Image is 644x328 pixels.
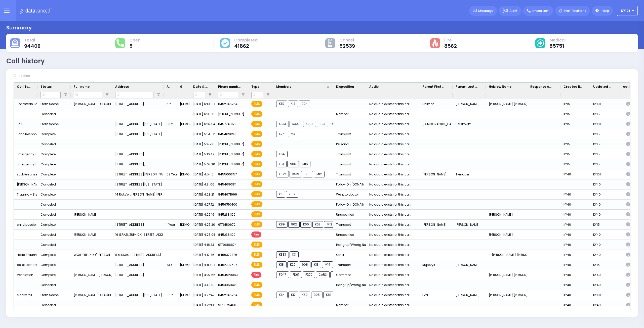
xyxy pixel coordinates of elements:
[276,161,287,167] span: K51
[41,231,56,238] div: Canceled
[14,260,37,270] div: ca pt. saturating low
[193,84,208,89] span: Date & Time
[112,119,164,129] div: [STREET_ADDRESS][US_STATE]
[290,171,302,177] span: K519
[590,129,620,139] div: KY15
[560,169,590,179] div: KY40
[486,210,527,220] div: [PERSON_NAME]
[41,161,56,168] div: Complete
[333,139,366,149] div: Personal
[177,169,190,179] div: [DEMOGRAPHIC_DATA]
[112,159,164,169] div: [STREET_ADDRESS],
[218,192,237,197] span: 8454671999
[286,191,298,198] span: K519
[369,131,411,137] div: No audio exists for this call.
[590,169,620,179] div: KY101
[333,169,366,179] div: Transport
[14,290,37,300] div: elderly fell
[486,270,527,280] div: [PERSON_NAME] [PERSON_NAME]
[218,84,241,89] span: Phone number
[560,270,590,280] div: KY40
[369,231,411,238] div: No audio exists for this call.
[251,161,262,167] span: EMS
[180,84,183,89] span: Gender
[324,221,335,228] span: M12
[190,270,215,280] div: [DATE] 4:07:56 PM
[218,92,238,98] input: Phone number Filter Input
[41,151,56,158] div: Complete
[419,99,453,109] div: Shimon
[190,290,215,300] div: [DATE] 3:27:47 PM
[333,129,366,139] div: Transport
[287,161,299,167] span: 906
[590,270,620,280] div: KY40
[41,141,56,148] div: Canceled
[590,119,620,129] div: KY101
[617,6,638,16] button: KY101
[560,99,590,109] div: KY15
[560,250,590,260] div: KY40
[590,300,620,310] div: KY40
[24,38,41,43] span: Total
[218,112,244,116] span: [PHONE_NUMBER]
[14,99,37,109] div: Pedestrian Struck
[333,109,366,119] div: Member
[453,220,486,230] div: [PERSON_NAME]
[190,230,215,240] div: [DATE] 4:25:08 PM
[234,38,258,43] span: Completed
[112,290,164,300] div: [STREET_ADDRESS][US_STATE]
[590,159,620,169] div: KY15
[116,39,124,46] img: total-response.svg
[218,162,244,166] span: [PHONE_NUMBER]
[218,222,235,227] span: 9176180672
[14,220,37,230] div: child possibly
[369,111,411,117] div: No audio exists for this call.
[560,230,590,240] div: KY40
[300,161,311,167] span: M16
[251,171,262,177] span: EMS
[509,8,517,13] span: Alert
[164,119,177,129] div: 53 Y
[218,212,235,217] span: 8452381129
[601,8,609,13] span: Help
[276,101,287,107] span: K87
[177,260,190,270] div: [DEMOGRAPHIC_DATA]
[369,101,411,107] div: No audio exists for this call.
[251,201,262,207] span: EMS
[590,139,620,149] div: KY15
[112,149,164,159] div: [STREET_ADDRESS]
[20,8,53,14] img: Logo
[190,179,215,190] div: [DATE] 4:31:06 PM
[112,169,164,179] div: [STREET_ADDRESS][PERSON_NAME][US_STATE]
[218,232,235,237] span: 8452381129
[530,84,553,89] span: Response Agent
[164,260,177,270] div: 73 Y
[11,39,19,47] img: total-cause.svg
[221,39,229,47] img: cause-cover.svg
[190,169,215,179] div: [DATE] 4:54:51 PM
[177,290,190,300] div: [DEMOGRAPHIC_DATA]
[190,129,215,139] div: [DATE] 5:51:11 PM
[312,221,324,228] span: K63
[333,190,366,200] div: Went to doctor
[473,9,477,13] img: message.svg
[156,93,160,97] button: Open Filter Menu
[333,159,366,169] div: Transport
[251,231,261,238] span: Fire
[369,121,411,127] div: No audio exists for this call.
[251,131,262,137] span: EMS
[333,179,366,190] div: Follow On [DOMAIN_NAME]
[369,171,411,178] div: No audio exists for this call.
[369,141,411,148] div: No audio exists for this call.
[14,149,37,159] div: Emergency Transport
[129,43,140,49] span: 5
[453,290,486,300] div: [PERSON_NAME]
[112,220,164,230] div: [STREET_ADDRESS]
[112,129,164,139] div: [STREET_ADDRESS][US_STATE]
[432,39,438,47] img: fire-cause.svg
[456,84,479,89] span: Parent Last Name
[590,179,620,190] div: KY40
[190,109,215,119] div: [DATE] 6:03:15 PM
[14,159,37,169] div: Emergency Transport
[369,161,411,168] div: No audio exists for this call.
